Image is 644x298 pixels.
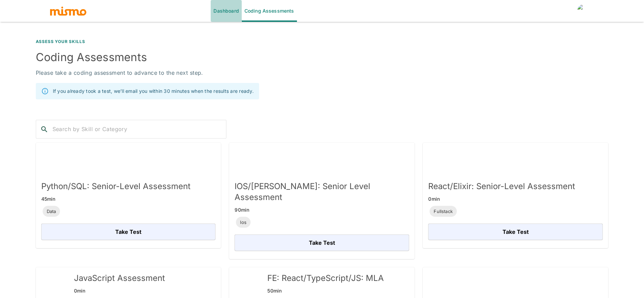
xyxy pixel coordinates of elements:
[36,68,609,77] p: Please take a coding assessment to advance to the next step.
[41,224,216,240] button: Take Test
[235,206,409,214] h6: 90 min
[36,38,609,45] div: assess your skills
[53,124,226,135] input: Search by Skill or Category
[430,208,456,215] span: Fullstack
[41,181,191,192] h5: Python/SQL: Senior-Level Assessment
[236,219,250,226] span: Ios
[235,181,409,203] h5: IOS/[PERSON_NAME]: Senior Level Assessment
[428,195,575,203] h6: 0 min
[74,287,165,295] h6: 0 min
[36,51,609,64] h4: Coding Assessments
[36,121,53,138] button: search
[577,4,591,18] img: Vanessa Santana
[41,195,191,203] h6: 45 min
[235,235,409,251] button: Take Test
[53,85,254,97] div: If you already took a test, we’ll email you within 30 minutes when the results are ready.
[267,273,384,284] h5: FE: React/TypeScript/JS: MLA
[267,287,384,295] h6: 50 min
[428,224,603,240] button: Take Test
[49,6,87,16] img: logo
[43,208,60,215] span: Data
[74,273,165,284] h5: JavaScript Assessment
[428,181,575,192] h5: React/Elixir: Senior-Level Assessment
